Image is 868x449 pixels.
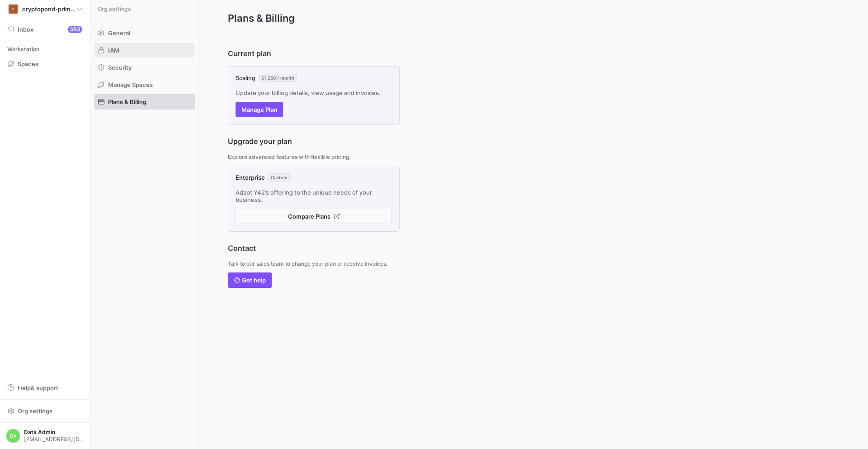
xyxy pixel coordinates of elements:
[4,426,86,445] button: DAData Admin[EMAIL_ADDRESS][DOMAIN_NAME]
[242,277,266,284] span: Get help
[94,94,195,110] a: Plans & Billing
[94,25,195,41] a: General
[18,407,52,415] span: Org settings
[94,43,195,58] a: IAM
[18,60,38,67] span: Spaces
[18,26,33,33] span: Inbox
[94,60,195,75] a: Security
[228,136,400,147] h3: Upgrade your plan
[108,98,146,105] span: Plans & Billing
[24,429,84,435] span: Data Admin
[236,89,392,96] p: Update your billing details, view usage and invoices.
[236,74,255,81] span: Scaling
[241,106,277,113] span: Manage Plan
[236,102,283,117] button: Manage Plan
[108,29,130,37] span: General
[98,6,131,12] span: Org settings
[22,5,77,13] span: cryptopond-primary
[4,22,86,37] button: Inbox383
[4,403,86,419] button: Org settings
[236,189,392,203] p: Adapt Y42’s offering to the unique needs of your business.
[94,77,195,92] a: Manage Spaces
[259,74,297,82] span: $1,250 / month
[108,47,119,54] span: IAM
[4,380,86,396] button: Help& support
[4,56,86,72] a: Spaces
[108,64,132,71] span: Security
[24,436,84,443] span: [EMAIL_ADDRESS][DOMAIN_NAME]
[18,384,58,392] span: Help & support
[228,48,400,59] h3: Current plan
[228,243,400,253] h3: Contact
[288,213,330,220] span: Compare Plans
[4,43,86,56] div: Workstation
[108,81,153,88] span: Manage Spaces
[228,11,577,26] h2: Plans & Billing
[236,209,392,224] a: Compare Plans
[228,272,272,288] a: Get help
[228,261,400,267] p: Talk to our sales team to change your plan or receive invoices.
[236,174,265,181] span: Enterprise
[4,408,86,416] a: Org settings
[9,5,18,14] div: C
[6,429,20,443] div: DA
[68,26,82,33] div: 383
[228,154,400,160] p: Explore advanced features with flexible pricing.
[269,173,290,182] span: Custom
